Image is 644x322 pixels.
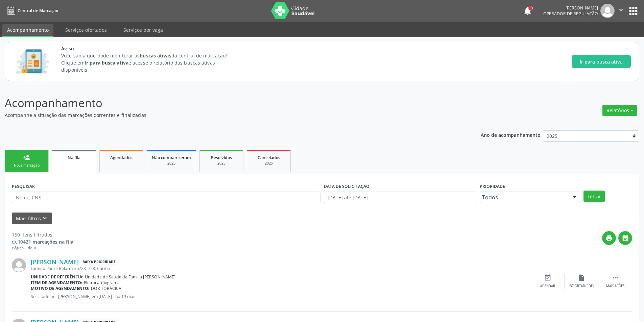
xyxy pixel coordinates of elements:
[31,280,82,286] b: Item de agendamento:
[12,192,320,203] input: Nome, CNS
[618,231,632,245] button: 
[627,5,639,17] button: apps
[31,258,79,266] a: [PERSON_NAME]
[5,95,449,112] p: Acompanhamento
[41,215,48,222] i: keyboard_arrow_down
[602,105,637,116] button: Relatórios
[110,155,133,160] span: Agendados
[211,155,232,160] span: Resolvidos
[580,58,623,65] span: Ir para busca ativa
[324,181,369,192] label: DATA DE SOLICITAÇÃO
[12,245,73,251] div: Página 1 de 10
[612,274,619,281] i: 
[482,194,566,201] span: Todos
[18,239,73,245] strong: 10421 marcações na fila
[5,5,58,16] a: Central de Marcação
[152,161,191,166] div: 2025
[252,161,286,166] div: 2025
[615,4,627,18] button: 
[61,45,240,52] span: Aviso
[2,24,53,37] a: Acompanhamento
[13,46,52,77] img: Imagem de CalloutCard
[85,59,128,66] strong: Ir para busca ativa
[5,112,449,119] p: Acompanhe a situação das marcações correntes e finalizadas
[602,231,616,245] button: print
[543,5,598,11] div: [PERSON_NAME]
[81,258,117,266] span: Baixa Prioridade
[205,161,238,166] div: 2025
[543,11,598,17] span: Operador de regulação
[12,258,26,272] img: img
[91,286,121,291] span: DOR TORÁCICA
[572,55,631,68] button: Ir para busca ativa
[569,284,594,289] div: Exportar (PDF)
[622,234,629,242] i: 
[84,280,120,286] span: Eletrocardiograma
[12,238,73,245] div: de
[480,181,505,192] label: Prioridade
[140,52,171,59] strong: buscas ativas
[31,294,531,299] p: Solicitado por [PERSON_NAME] em [DATE] - há 19 dias
[68,155,80,160] span: Na fila
[31,286,90,291] b: Motivo de agendamento:
[61,52,240,73] p: Você sabia que pode monitorar as da central de marcação? Clique em e acesse o relatório das busca...
[12,213,52,224] button: Mais filtroskeyboard_arrow_down
[324,192,476,203] input: Selecione um intervalo
[605,234,613,242] i: print
[10,163,44,168] div: Nova marcação
[61,24,112,36] a: Serviços ofertados
[18,8,58,14] span: Central de Marcação
[31,274,84,280] b: Unidade de referência:
[31,266,531,271] div: Ladeira Padre Belarmino728, 728, Carmo
[85,274,175,280] span: Unidade de Saude da Familia [PERSON_NAME]
[600,4,615,18] img: img
[540,284,555,289] div: Agendar
[544,274,551,281] i: event_available
[258,155,280,160] span: Cancelados
[119,24,168,36] a: Serviços por vaga
[23,154,30,161] div: person_add
[606,284,624,289] div: Mais ações
[583,191,605,202] button: Filtrar
[152,155,191,160] span: Não compareceram
[578,274,585,281] i: insert_drive_file
[481,130,541,139] p: Ano de acompanhamento
[617,6,625,14] i: 
[523,6,532,16] button: notifications
[12,231,73,238] div: 150 itens filtrados
[12,181,35,192] label: PESQUISAR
